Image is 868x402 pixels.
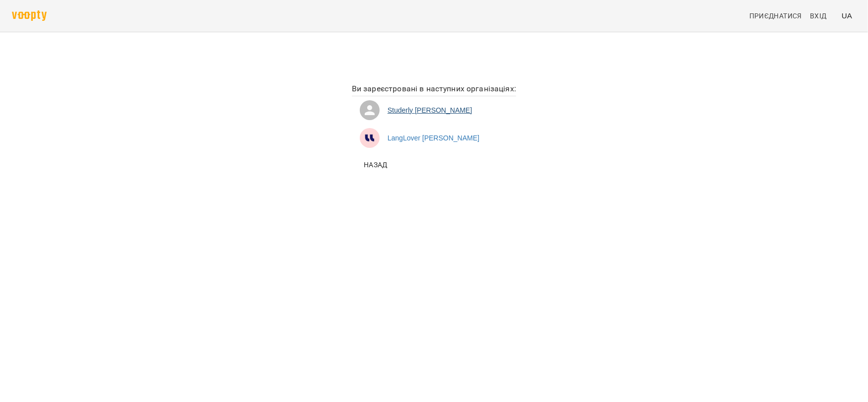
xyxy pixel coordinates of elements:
li: LangLover [PERSON_NAME] [352,124,516,152]
span: Назад [364,159,388,171]
span: UA [842,10,852,21]
li: Studerly [PERSON_NAME] [352,96,516,124]
h6: Ви зареєстровані в наступних організаціях: [352,82,516,96]
img: 1255ca683a57242d3abe33992970777d.jpg [360,128,380,148]
a: Приєднатися [745,7,806,25]
button: UA [838,6,856,25]
span: Приєднатися [749,10,802,22]
a: Вхід [806,7,838,25]
button: Назад [360,156,392,174]
img: voopty.png [12,10,47,21]
span: Вхід [810,10,827,22]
